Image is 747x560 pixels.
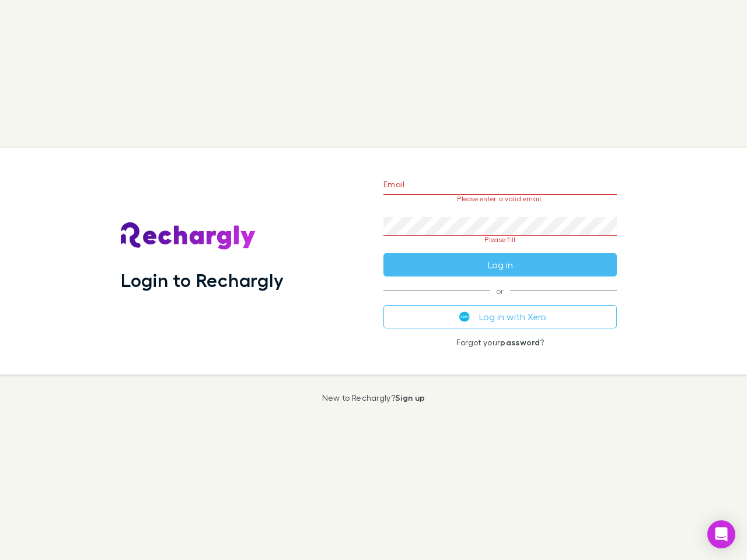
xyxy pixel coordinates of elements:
button: Log in with Xero [383,305,617,328]
a: Sign up [395,393,425,402]
img: Xero's logo [459,311,470,322]
p: New to Rechargly? [322,393,425,402]
p: Please fill [383,236,617,244]
h1: Login to Rechargly [121,269,284,291]
p: Please enter a valid email. [383,195,617,203]
button: Log in [383,253,617,276]
img: Rechargly's Logo [121,222,256,250]
a: password [500,337,540,347]
div: Open Intercom Messenger [707,520,735,548]
span: or [383,290,617,291]
p: Forgot your ? [383,338,617,347]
